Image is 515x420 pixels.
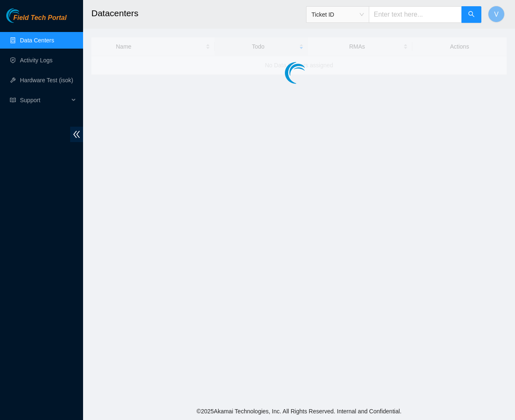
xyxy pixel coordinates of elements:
span: V [494,9,499,20]
span: Ticket ID [311,8,364,21]
span: search [468,11,475,19]
span: double-left [70,127,83,142]
button: V [488,6,505,22]
span: read [10,97,16,103]
input: Enter text here... [369,6,462,23]
a: Activity Logs [20,57,53,64]
footer: © 2025 Akamai Technologies, Inc. All Rights Reserved. Internal and Confidential. [83,403,515,420]
a: Hardware Test (isok) [20,77,73,84]
img: Akamai Technologies [6,8,42,23]
button: search [461,6,481,23]
a: Data Centers [20,37,54,44]
span: Field Tech Portal [13,14,66,22]
a: Akamai TechnologiesField Tech Portal [6,15,66,26]
span: Support [20,92,69,108]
